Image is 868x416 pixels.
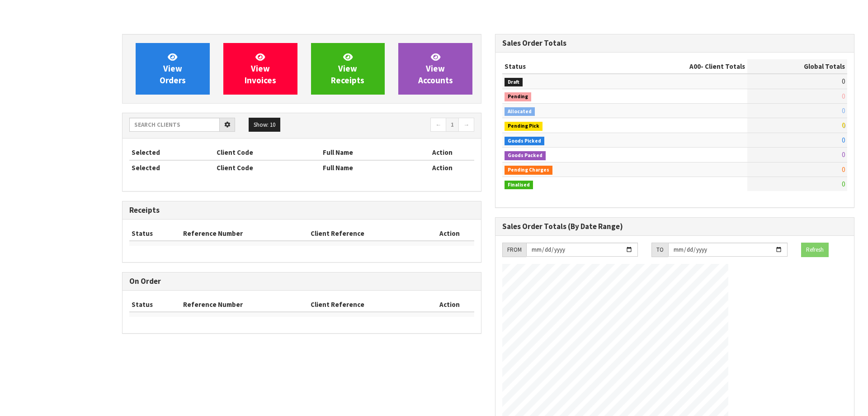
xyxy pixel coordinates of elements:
[410,160,474,175] th: Action
[425,226,474,241] th: Action
[505,92,531,101] span: Pending
[842,180,845,188] span: 0
[842,136,845,144] span: 0
[505,122,542,131] span: Pending Pick
[245,52,276,86] span: View Invoices
[505,151,546,160] span: Goods Packed
[842,92,845,100] span: 0
[505,107,535,116] span: Allocated
[505,137,544,146] span: Goods Picked
[160,52,186,86] span: View Orders
[842,121,845,129] span: 0
[616,59,747,74] th: - Client Totals
[505,181,533,190] span: Finalised
[308,226,425,241] th: Client Reference
[129,206,474,215] h3: Receipts
[129,277,474,286] h3: On Order
[321,160,410,175] th: Full Name
[801,243,829,257] button: Refresh
[129,297,181,312] th: Status
[842,77,845,86] span: 0
[842,106,845,115] span: 0
[321,145,410,160] th: Full Name
[308,118,474,134] nav: Page navigation
[502,222,847,231] h3: Sales Order Totals (By Date Range)
[505,166,552,175] span: Pending Charges
[398,43,472,95] a: ViewAccounts
[418,52,453,86] span: View Accounts
[505,78,523,87] span: Draft
[136,43,210,95] a: ViewOrders
[311,43,385,95] a: ViewReceipts
[842,150,845,159] span: 0
[446,118,459,132] a: 1
[747,59,847,74] th: Global Totals
[249,118,280,132] button: Show: 10
[425,297,474,312] th: Action
[842,165,845,174] span: 0
[689,62,701,71] span: A00
[502,243,526,257] div: FROM
[308,297,425,312] th: Client Reference
[129,118,220,132] input: Search clients
[129,160,214,175] th: Selected
[214,160,321,175] th: Client Code
[129,145,214,160] th: Selected
[331,52,364,86] span: View Receipts
[458,118,474,132] a: →
[223,43,297,95] a: ViewInvoices
[430,118,446,132] a: ←
[502,39,847,48] h3: Sales Order Totals
[129,226,181,241] th: Status
[181,226,309,241] th: Reference Number
[181,297,309,312] th: Reference Number
[214,145,321,160] th: Client Code
[651,243,668,257] div: TO
[502,59,616,74] th: Status
[410,145,474,160] th: Action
